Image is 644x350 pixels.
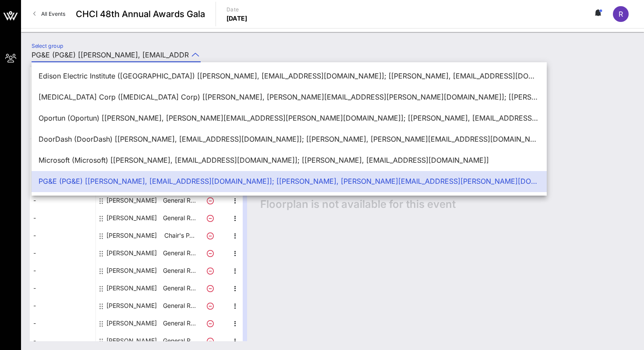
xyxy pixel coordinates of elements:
[106,262,157,279] div: Jahselyn Medina
[30,157,96,174] div: -
[613,6,629,22] div: R
[106,297,157,314] div: Jonathan Coussimano
[30,227,96,244] div: -
[162,192,197,209] p: General R…
[106,209,157,227] div: Eve Maldonado O'Toole
[30,332,96,350] div: -
[30,262,96,279] div: -
[162,244,197,262] p: General R…
[30,139,96,157] div: -
[39,156,540,164] div: Microsoft (Microsoft) [[PERSON_NAME], [EMAIL_ADDRESS][DOMAIN_NAME]]; [[PERSON_NAME], [EMAIL_ADDRE...
[30,279,96,297] div: -
[41,11,65,17] span: All Events
[32,43,63,49] label: Select group
[30,126,96,135] span: Table, Seat
[106,279,157,297] div: Jaime McCarthy
[30,192,96,209] div: -
[76,7,205,21] span: CHCI 48th Annual Awards Gala
[30,209,96,227] div: -
[106,314,157,332] div: Jose Perez
[106,192,157,209] div: Daniel Duron
[106,244,157,262] div: Ingrid Duran
[162,332,197,350] p: General R…
[260,198,456,211] span: Floorplan is not available for this event
[162,209,197,227] p: General R…
[28,7,71,21] a: All Events
[39,93,540,101] div: [MEDICAL_DATA] Corp ([MEDICAL_DATA] Corp) [[PERSON_NAME], [PERSON_NAME][EMAIL_ADDRESS][PERSON_NAM...
[106,227,157,244] div: Greg Rubio
[619,10,623,18] span: R
[162,227,197,244] p: Chair's P…
[162,314,197,332] p: General R…
[39,114,540,122] div: Oportun (Oportun) [[PERSON_NAME], [PERSON_NAME][EMAIL_ADDRESS][PERSON_NAME][DOMAIN_NAME]]; [[PERS...
[226,5,248,14] p: Date
[106,332,157,350] div: Sophya Ojeda
[162,262,197,279] p: General R…
[39,135,540,143] div: DoorDash (DoorDash) [[PERSON_NAME], [EMAIL_ADDRESS][DOMAIN_NAME]]; [[PERSON_NAME], [PERSON_NAME][...
[39,72,540,80] div: Edison Electric Institute ([GEOGRAPHIC_DATA]) [[PERSON_NAME], [EMAIL_ADDRESS][DOMAIN_NAME]]; [[PE...
[162,279,197,297] p: General R…
[30,174,96,192] div: -
[162,297,197,314] p: General R…
[226,14,248,23] p: [DATE]
[30,297,96,314] div: -
[30,314,96,332] div: -
[30,244,96,262] div: -
[39,177,540,186] div: PG&E (PG&E) [[PERSON_NAME], [EMAIL_ADDRESS][DOMAIN_NAME]]; [[PERSON_NAME], [PERSON_NAME][EMAIL_AD...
